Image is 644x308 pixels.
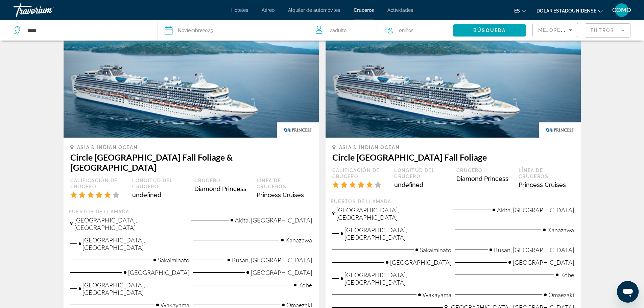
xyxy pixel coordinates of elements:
font: es [514,8,520,14]
div: Calificación de crucero [70,177,126,190]
span: Kanazawa [285,236,312,244]
span: [GEOGRAPHIC_DATA], [GEOGRAPHIC_DATA] [344,271,451,286]
span: Noviembre [178,28,202,33]
span: Kanazawa [547,226,574,234]
button: Cambiar idioma [514,6,526,16]
img: 1582111011.jpg [64,29,319,138]
span: Akita, [GEOGRAPHIC_DATA] [235,216,312,224]
div: Princess Cruises [519,181,574,188]
span: Mejores descuentos [538,27,606,33]
span: [GEOGRAPHIC_DATA] [390,259,451,266]
span: [GEOGRAPHIC_DATA], [GEOGRAPHIC_DATA] [74,216,184,231]
a: Actividades [387,7,413,13]
span: Busan, [GEOGRAPHIC_DATA] [494,246,574,254]
a: Alquiler de automóviles [288,7,340,13]
span: Adulto [332,28,347,33]
span: Omaezaki [548,291,574,299]
span: Akita, [GEOGRAPHIC_DATA] [497,206,574,214]
span: 0 [399,26,413,35]
span: [GEOGRAPHIC_DATA] [513,259,574,266]
a: Aéreo [262,7,275,13]
span: [GEOGRAPHIC_DATA], [GEOGRAPHIC_DATA] [336,206,446,221]
h3: Circle [GEOGRAPHIC_DATA] Fall Foliage [332,152,574,162]
span: Asia & Indian Ocean [339,145,400,150]
span: Kobe [560,271,574,279]
div: Longitud del crucero [132,177,188,190]
button: Búsqueda [453,24,526,37]
div: Diamond Princess [194,185,250,192]
div: Línea de cruceros [257,177,312,190]
button: Cambiar moneda [536,6,603,16]
img: 1582111011.jpg [326,29,581,138]
span: [GEOGRAPHIC_DATA], [GEOGRAPHIC_DATA] [82,236,189,251]
span: [GEOGRAPHIC_DATA], [GEOGRAPHIC_DATA] [82,281,189,296]
h3: Circle [GEOGRAPHIC_DATA] Fall Foliage & [GEOGRAPHIC_DATA] [70,152,312,172]
div: Crucero [194,177,250,184]
div: Línea de cruceros [519,167,574,180]
span: Niños [402,28,413,33]
span: [GEOGRAPHIC_DATA] [251,269,312,276]
a: Cruceros [354,7,374,13]
div: Diamond Princess [456,175,512,182]
iframe: Botón para iniciar la ventana de mensajería [617,281,639,303]
div: Longitud del crucero [394,167,450,180]
font: COMO [612,6,631,14]
mat-select: Sort by [538,26,572,34]
span: 2 [330,26,347,35]
a: Hoteles [231,7,248,13]
img: princessslogonew.png [539,122,580,138]
button: Noviembre2025 [165,20,302,41]
div: undefined [394,181,450,188]
span: [GEOGRAPHIC_DATA], [GEOGRAPHIC_DATA] [344,226,451,241]
div: Puertos de llamada [331,198,576,205]
span: Asia & Indian Ocean [77,145,138,150]
span: Sakaiminato [158,256,189,264]
div: Princess Cruises [257,191,312,198]
div: Calificación de crucero [332,167,388,180]
img: princessslogonew.png [277,122,318,138]
div: undefined [132,191,188,198]
button: Filter [585,23,630,38]
a: Travorium [14,1,81,19]
font: Dólar estadounidense [536,8,596,14]
span: Busan, [GEOGRAPHIC_DATA] [232,256,312,264]
button: Travelers: 2 adults, 0 children [309,20,453,41]
span: Búsqueda [473,28,506,33]
button: Menú de usuario [613,3,630,17]
span: Wakayama [423,291,451,299]
span: [GEOGRAPHIC_DATA] [128,269,189,276]
div: 2025 [178,26,213,35]
span: Kobe [298,281,312,289]
div: Crucero [456,167,512,173]
div: Puertos de llamada [69,209,314,215]
span: Sakaiminato [420,246,451,254]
